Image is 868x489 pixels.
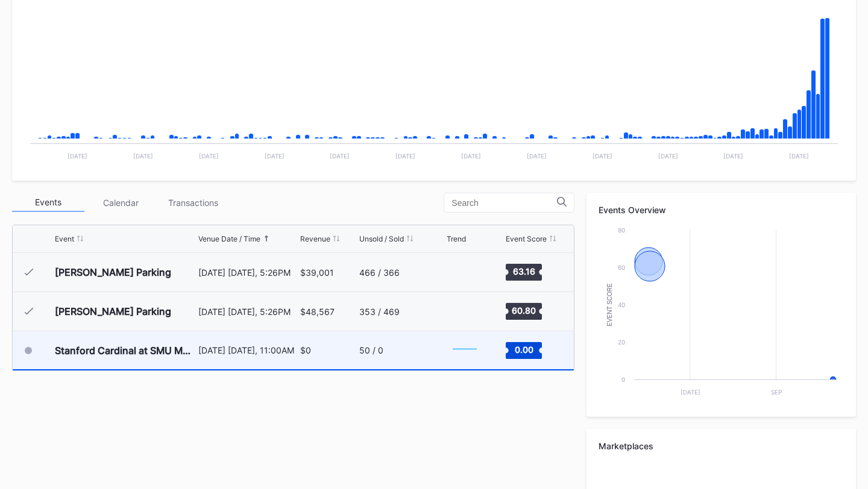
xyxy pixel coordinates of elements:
[55,266,171,278] div: [PERSON_NAME] Parking
[198,345,297,355] div: [DATE] [DATE], 11:00AM
[515,344,533,354] text: 0.00
[506,234,547,243] div: Event Score
[265,152,285,160] text: [DATE]
[84,193,157,212] div: Calendar
[447,335,483,366] svg: Chart title
[157,193,229,212] div: Transactions
[618,301,625,308] text: 40
[55,305,171,317] div: [PERSON_NAME] Parking
[330,152,350,160] text: [DATE]
[68,152,87,160] text: [DATE]
[618,338,625,346] text: 20
[512,305,536,316] text: 60.80
[359,234,404,243] div: Unsold / Sold
[300,234,330,243] div: Revenue
[300,345,311,355] div: $0
[658,152,678,160] text: [DATE]
[723,152,743,160] text: [DATE]
[599,224,843,405] svg: Chart title
[461,152,481,160] text: [DATE]
[606,283,613,326] text: Event Score
[599,205,844,215] div: Events Overview
[447,257,483,287] svg: Chart title
[198,307,297,317] div: [DATE] [DATE], 5:26PM
[199,152,219,160] text: [DATE]
[359,307,400,317] div: 353 / 469
[133,152,153,160] text: [DATE]
[447,296,483,326] svg: Chart title
[681,388,700,396] text: [DATE]
[513,266,535,276] text: 63.16
[618,264,625,271] text: 60
[789,152,809,160] text: [DATE]
[359,267,400,278] div: 466 / 366
[198,234,260,243] div: Venue Date / Time
[300,307,335,317] div: $48,567
[772,388,782,396] text: Sep
[198,267,297,278] div: [DATE] [DATE], 5:26PM
[359,345,383,355] div: 50 / 0
[527,152,547,160] text: [DATE]
[447,234,466,243] div: Trend
[621,376,625,383] text: 0
[599,441,844,451] div: Marketplaces
[300,267,334,278] div: $39,001
[395,152,415,160] text: [DATE]
[618,226,625,234] text: 80
[55,344,195,357] div: Stanford Cardinal at SMU Mustangs Football
[12,193,84,212] div: Events
[593,152,612,160] text: [DATE]
[55,234,74,243] div: Event
[451,198,557,208] input: Search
